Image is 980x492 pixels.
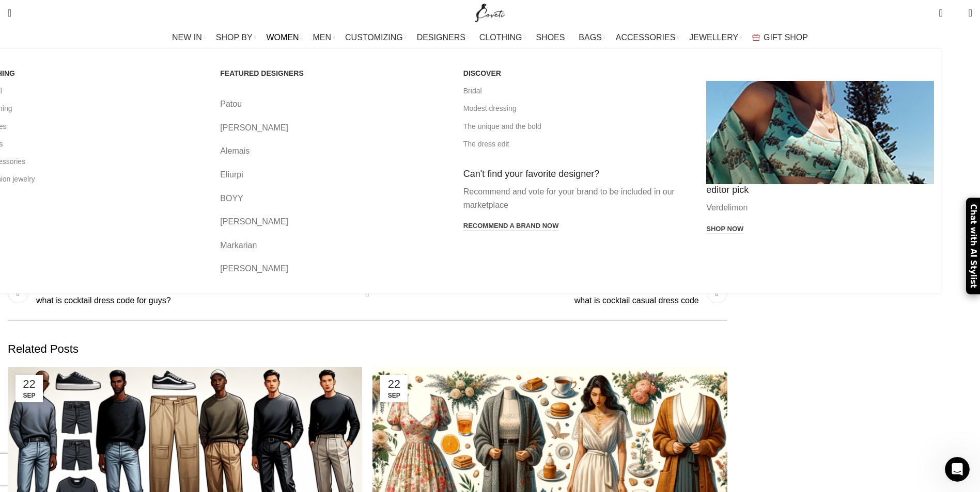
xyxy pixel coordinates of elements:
[463,82,691,100] a: Bridal
[764,32,808,42] span: GIFT SHOP
[384,379,404,390] span: 22
[220,239,448,252] a: Markarian
[463,168,691,180] h4: Can't find your favorite designer?
[536,32,565,42] span: SHOES
[616,32,676,42] span: ACCESSORIES
[463,222,559,231] a: Recommend a brand now
[345,32,403,42] span: CUSTOMIZING
[616,27,679,48] a: ACCESSORIES
[216,32,253,42] span: SHOP BY
[706,81,934,184] a: Banner link
[579,32,601,42] span: BAGS
[479,32,522,42] span: CLOTHING
[940,5,947,13] span: 0
[463,118,691,135] a: The unique and the bold
[19,379,39,390] span: 22
[220,144,448,158] a: Alemais
[267,32,299,42] span: WOMEN
[706,225,743,234] a: Shop now
[417,27,469,48] a: DESIGNERS
[388,295,699,306] span: what is cocktail casual dress code
[951,3,961,23] div: My Wishlist
[689,27,742,48] a: JEWELLERY
[313,32,332,42] span: MEN
[463,100,691,117] a: Modest dressing
[172,27,206,48] a: NEW IN
[220,168,448,182] a: Eliurpi
[479,27,526,48] a: CLOTHING
[220,121,448,135] a: [PERSON_NAME]
[689,32,738,42] span: JEWELLERY
[220,262,448,275] a: [PERSON_NAME]
[3,3,17,23] a: Search
[19,392,39,399] span: Sep
[220,97,448,111] a: Patou
[463,135,691,153] a: The dress edit
[216,27,256,48] a: SHOP BY
[463,69,501,78] span: DISCOVER
[536,27,568,48] a: SHOES
[752,34,760,41] img: GiftBag
[220,69,304,78] span: FEATURED DESIGNERS
[384,392,404,399] span: Sep
[706,184,934,196] h4: editor pick
[313,27,335,48] a: MEN
[752,27,808,48] a: GIFT SHOP
[953,10,960,18] span: 0
[417,32,465,42] span: DESIGNERS
[473,8,507,17] a: Site logo
[934,3,947,23] a: 0
[345,27,407,48] a: CUSTOMIZING
[220,192,448,205] a: BOYY
[36,295,347,306] span: what is cocktail dress code for guys?
[706,201,934,215] p: Verdelimon
[220,215,448,228] a: [PERSON_NAME]
[579,27,605,48] a: BAGS
[463,185,691,211] p: Recommend and vote for your brand to be included in our marketplace
[8,341,79,357] span: Related Posts
[267,27,303,48] a: WOMEN
[945,457,970,482] iframe: Intercom live chat
[3,27,977,48] div: Main navigation
[172,32,202,42] span: NEW IN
